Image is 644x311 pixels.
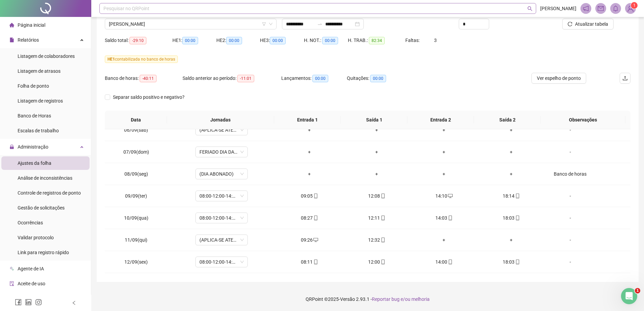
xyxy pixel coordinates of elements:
span: left [72,301,76,305]
span: 07/09(dom) [123,149,149,155]
div: Banco de horas [550,170,590,178]
span: filter [262,22,266,26]
span: home [9,23,14,27]
div: 18:03 [483,258,540,266]
div: HE 3: [260,37,304,44]
div: 14:10 [416,192,472,200]
div: H. TRAB.: [348,37,405,44]
span: contabilizada no banco de horas [105,55,178,63]
div: - [550,236,590,244]
div: - [550,126,590,134]
span: 00:00 [322,37,338,44]
span: mobile [380,260,385,264]
div: 12:08 [349,192,405,200]
span: Validar protocolo [18,235,54,240]
span: 08/09(seg) [124,171,148,177]
div: + [416,148,472,156]
div: + [483,148,540,156]
div: - [550,214,590,222]
span: Observações [546,116,620,124]
span: mobile [380,216,385,220]
span: 11/09(qui) [125,237,147,243]
div: HE 2: [216,37,260,44]
footer: QRPoint © 2025 - 2.93.1 - [91,287,644,311]
span: Gestão de solicitações [18,205,65,210]
span: Listagem de registros [18,98,63,104]
span: Folha de ponto [18,83,49,89]
div: 09:26 [281,236,338,244]
span: 1 [635,288,640,293]
th: Entrada 2 [407,111,474,129]
th: Jornadas [167,111,274,129]
span: 00:00 [182,37,198,44]
span: 00:00 [226,37,242,44]
span: 10/09(qua) [124,215,148,221]
th: Saída 2 [474,111,541,129]
span: facebook [15,299,22,306]
div: + [349,126,405,134]
div: Quitações: [347,74,412,82]
span: Análise de inconsistências [18,175,72,181]
span: swap-right [317,21,323,27]
div: HE 1: [172,37,216,44]
span: 12/09(sex) [124,259,148,265]
span: -40:11 [140,75,157,82]
th: Entrada 1 [274,111,341,129]
span: mobile [313,260,318,264]
span: 08:00-12:00-14:00-18:00 [199,191,244,201]
div: + [483,170,540,178]
div: 18:03 [483,214,540,222]
div: + [281,148,338,156]
span: FERIADO DIA DA INDEPENDÊNCIA [199,147,244,157]
span: 09/09(ter) [125,193,147,199]
span: bell [613,5,619,12]
span: Ocorrências [18,220,43,225]
span: mobile [313,216,318,220]
div: 14:00 [416,258,472,266]
span: mobile [313,194,318,198]
div: + [349,170,405,178]
div: - [550,258,590,266]
div: + [281,126,338,134]
span: search [527,6,532,11]
span: desktop [447,194,453,198]
div: + [483,126,540,134]
span: Administração [18,144,48,150]
th: Data [105,111,167,129]
span: 00:00 [270,37,286,44]
th: Saída 1 [341,111,407,129]
button: Atualizar tabela [562,19,614,29]
div: Saldo anterior ao período: [183,74,281,82]
span: Banco de Horas [18,113,51,118]
span: Ver espelho de ponto [537,74,581,82]
sup: Atualize o seu contato no menu Meus Dados [631,2,638,9]
span: 08:00-12:00-14:00-18:00 [199,213,244,223]
span: Agente de IA [18,266,44,271]
span: 3 [434,38,437,43]
span: mobile [447,260,453,264]
div: 12:32 [349,236,405,244]
div: 08:11 [281,258,338,266]
span: to [317,21,323,27]
span: [PERSON_NAME] [540,5,576,12]
div: - [550,148,590,156]
span: reload [568,22,572,26]
div: + [416,126,472,134]
img: 76237 [625,3,636,14]
span: 82:34 [369,37,385,44]
span: Reportar bug e/ou melhoria [372,296,430,302]
span: ALAN ALMEIDA LIMA [109,19,272,29]
span: Ajustes da folha [18,160,51,166]
span: (APLICA-SE ATESTADO) [199,125,244,135]
div: Banco de horas: [105,74,183,82]
span: Atualizar tabela [575,20,608,28]
th: Observações [541,111,625,129]
div: + [483,236,540,244]
span: lock [9,145,14,149]
div: + [416,170,472,178]
span: mobile [380,238,385,242]
span: -11:01 [237,75,254,82]
span: audit [9,281,14,286]
span: (DIA ABONADO) [199,169,244,179]
span: mobile [380,194,385,198]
